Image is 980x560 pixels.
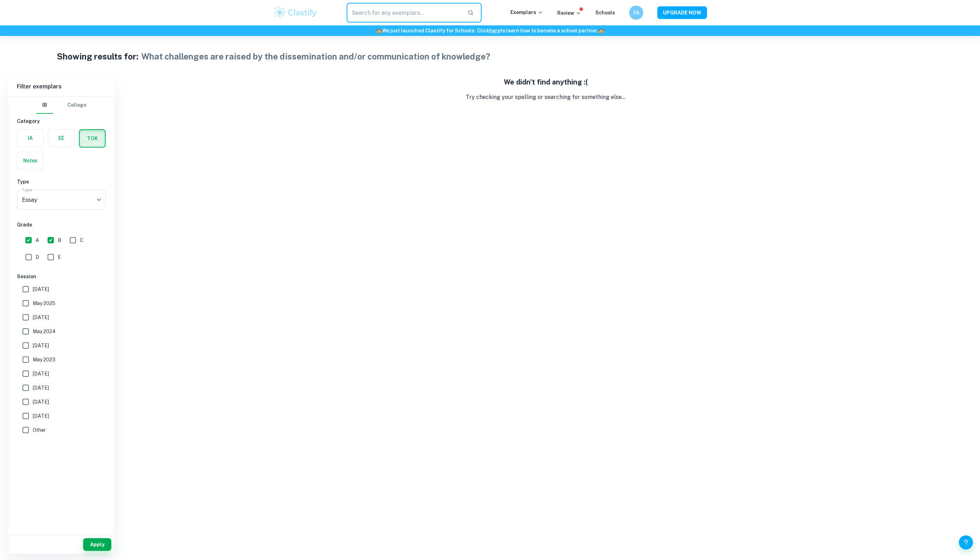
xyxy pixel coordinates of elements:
button: College [67,97,86,114]
span: [DATE] [33,313,49,321]
label: Type [22,187,32,193]
span: [DATE] [33,285,49,293]
button: Notes [17,152,43,169]
h6: Type [17,178,106,186]
button: Apply [83,538,111,551]
div: Filter type choice [36,97,86,114]
a: Schools [595,10,615,15]
h6: Session [17,273,106,280]
p: Review [557,9,581,17]
input: Search for any exemplars... [347,3,462,23]
span: B [58,236,61,244]
button: IA [17,130,43,147]
h1: What challenges are raised by the dissemination and/or communication of knowledge? [141,50,490,63]
a: here [489,28,500,33]
span: [DATE] [33,342,49,349]
span: [DATE] [33,412,49,420]
h1: Showing results for: [57,50,138,63]
div: Essay [17,190,106,210]
button: EE [48,130,74,147]
h6: Category [17,117,106,125]
span: May 2023 [33,356,55,363]
span: Other [33,426,46,434]
h6: Grade [17,221,106,229]
span: A [36,236,39,244]
button: Help and Feedback [959,535,973,549]
span: May 2025 [33,299,55,307]
button: FA [629,6,643,20]
span: May 2024 [33,328,56,335]
button: UPGRADE NOW [657,6,707,19]
h6: Filter exemplars [8,77,114,97]
h6: We just launched Clastify for Schools. Click to learn how to become a school partner. [1,27,979,35]
span: 🏫 [376,28,382,33]
span: 🏫 [598,28,604,33]
h6: FA [632,9,640,17]
button: TOK [80,130,105,147]
span: C [80,236,83,244]
p: Try checking your spelling or searching for something else... [120,93,972,101]
button: IB [36,97,53,114]
span: [DATE] [33,384,49,392]
h5: We didn't find anything :( [120,77,972,87]
p: Exemplars [510,8,543,16]
span: D [36,253,39,261]
span: [DATE] [33,398,49,406]
span: E [58,253,61,261]
img: Clastify logo [273,6,318,20]
span: [DATE] [33,370,49,378]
